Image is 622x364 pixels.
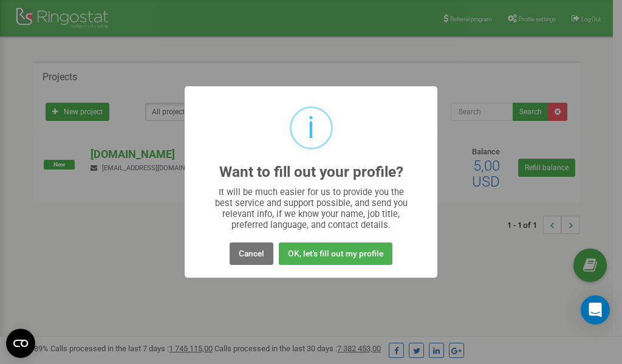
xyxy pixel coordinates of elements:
button: OK, let's fill out my profile [279,242,392,265]
button: Cancel [230,242,273,265]
h2: Want to fill out your profile? [219,164,403,180]
div: Open Intercom Messenger [581,295,610,325]
div: i [307,108,315,148]
div: It will be much easier for us to provide you the best service and support possible, and send you ... [209,187,414,230]
button: Open CMP widget [6,329,35,358]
